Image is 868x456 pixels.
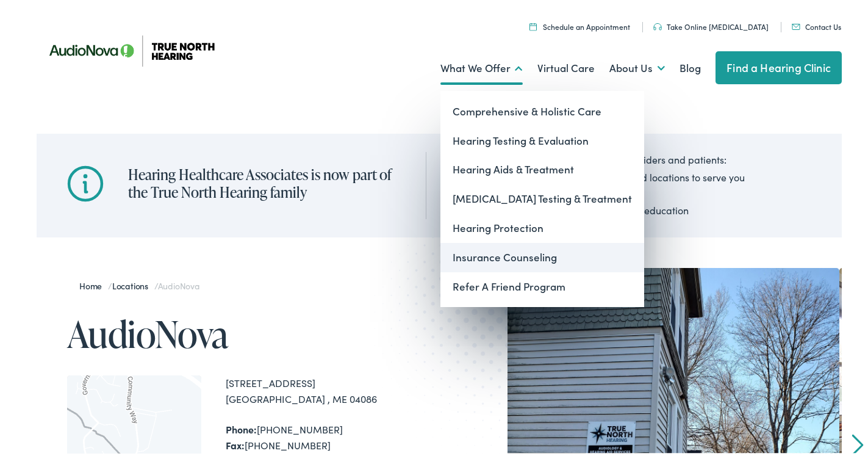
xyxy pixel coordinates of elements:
a: Blog [680,43,701,89]
a: Take Online [MEDICAL_DATA] [653,19,769,29]
a: Schedule an Appointment [529,19,630,29]
a: Virtual Care [537,43,595,89]
a: Contact Us [792,19,841,29]
a: Hearing Protection [440,211,644,241]
a: About Us [609,43,665,89]
span: / / [79,277,199,289]
a: Find a Hearing Clinic [716,49,842,82]
a: Insurance Counseling [440,241,644,270]
a: Next [852,432,864,454]
a: Hearing Aids & Treatment [440,153,644,182]
a: Refer A Friend Program [440,270,644,299]
a: [MEDICAL_DATA] Testing & Treatment [440,182,644,211]
h2: Hearing Healthcare Associates is now part of the True North Hearing family [128,164,401,199]
div: [PHONE_NUMBER] [PHONE_NUMBER] [226,419,439,451]
a: Home [79,277,108,289]
a: Hearing Testing & Evaluation [440,124,644,153]
img: Mail icon in color code ffb348, used for communication purposes [792,21,800,27]
a: Comprehensive & Holistic Care [440,95,644,124]
strong: Phone: [226,420,257,433]
a: What We Offer [440,43,523,89]
strong: Fax: [226,436,245,449]
img: Headphones icon in color code ffb348 [653,21,662,28]
img: Icon symbolizing a calendar in color code ffb348 [529,20,537,28]
h1: AudioNova [67,311,439,352]
span: AudioNova [158,277,199,289]
div: [STREET_ADDRESS] [GEOGRAPHIC_DATA] , ME 04086 [226,373,439,404]
a: Locations [112,277,154,289]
